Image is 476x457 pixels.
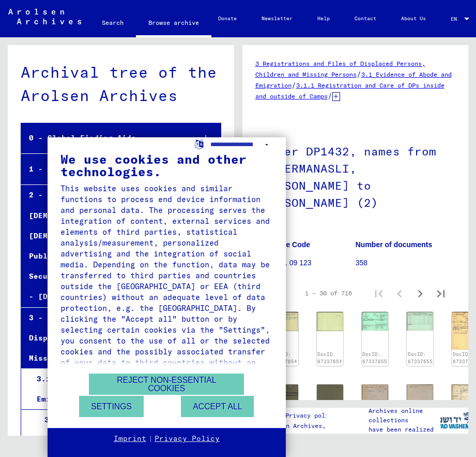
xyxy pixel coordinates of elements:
[60,153,273,178] div: We use cookies and other technologies.
[114,434,146,444] a: Imprint
[60,183,273,379] div: This website uses cookies and similar functions to process end device information and personal da...
[155,434,220,444] a: Privacy Policy
[79,396,144,417] button: Settings
[181,396,254,417] button: Accept all
[89,374,244,395] button: Reject non-essential cookies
